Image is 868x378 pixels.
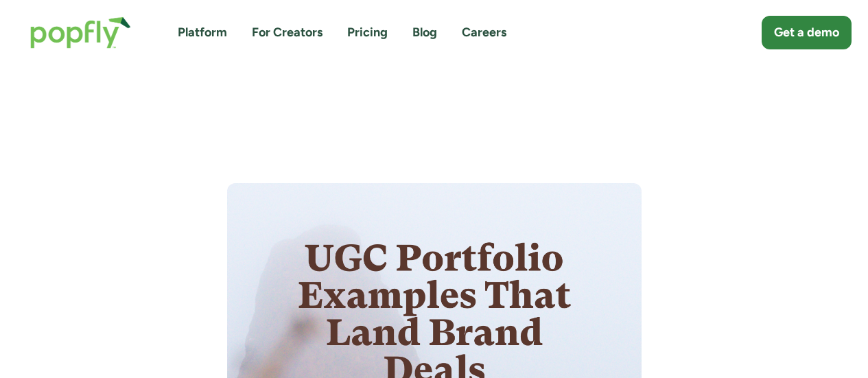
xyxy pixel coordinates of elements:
[178,24,227,41] a: Platform
[412,24,437,41] a: Blog
[762,16,852,49] a: Get a demo
[347,24,388,41] a: Pricing
[16,3,145,62] a: home
[252,24,322,41] a: For Creators
[462,24,506,41] a: Careers
[774,24,839,41] div: Get a demo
